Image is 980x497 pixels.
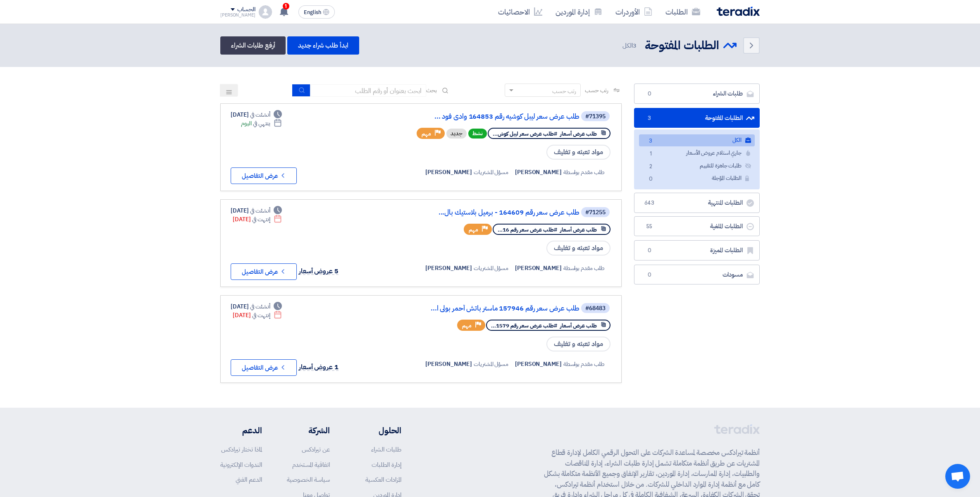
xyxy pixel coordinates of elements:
a: جاري استلام عروض الأسعار [639,147,755,159]
span: 5 عروض أسعار [299,266,339,276]
span: أنشئت في [250,206,270,215]
a: المزادات العكسية [365,475,401,484]
span: 643 [644,199,654,207]
span: مهم [469,226,478,234]
div: Open chat [945,464,970,489]
a: اتفاقية المستخدم [292,460,330,469]
span: مسؤل المشتريات [474,168,508,177]
span: مهم [422,130,431,138]
span: مهم [462,322,472,330]
a: الطلبات الملغية55 [634,216,760,237]
span: مسؤل المشتريات [474,264,508,272]
span: نشط [468,129,487,139]
a: الطلبات المميزة0 [634,240,760,260]
span: English [304,10,321,15]
span: #طلب عرض سعر رقم 16... [498,226,557,234]
span: 3 [633,41,637,50]
a: عن تيرادكس [302,445,330,454]
a: لماذا تختار تيرادكس [221,445,262,454]
li: الحلول [355,424,401,437]
button: عرض التفاصيل [231,359,297,376]
button: English [298,5,335,19]
a: طلب عرض سعر ليبل كوشيه رقم 164853 وادى فود ... [414,113,579,120]
div: #71395 [585,114,606,119]
span: 1 [283,3,289,10]
a: الطلبات المفتوحة3 [634,108,760,128]
span: طلب عرض أسعار [560,322,597,330]
a: سياسة الخصوصية [287,475,330,484]
span: [PERSON_NAME] [515,360,562,368]
a: الكل [639,134,755,146]
button: عرض التفاصيل [231,167,297,184]
span: أنشئت في [250,110,270,119]
span: رتب حسب [585,86,608,95]
span: مواد تعبئه و تغليف [546,337,610,351]
a: الأوردرات [609,2,659,22]
button: عرض التفاصيل [231,263,297,280]
span: طلب مقدم بواسطة [563,360,605,368]
span: مواد تعبئه و تغليف [546,241,610,256]
img: Teradix logo [717,7,760,16]
a: طلب عرض سعر رقم 164609 - برميل بلاستيك بال... [414,209,579,216]
span: 3 [644,114,654,122]
a: الطلبات المنتهية643 [634,193,760,213]
span: 3 [646,137,656,146]
a: إدارة الطلبات [372,460,401,469]
a: ابدأ طلب شراء جديد [287,36,359,55]
span: مسؤل المشتريات [474,360,508,368]
a: الدعم الفني [236,475,262,484]
span: طلب مقدم بواسطة [563,168,605,177]
div: #68483 [585,306,606,311]
div: الحساب [237,6,255,13]
div: [DATE] [231,110,282,119]
div: [DATE] [231,206,282,215]
span: 2 [646,162,656,171]
div: اليوم [241,119,282,128]
a: الاحصائيات [491,2,549,22]
span: طلب مقدم بواسطة [563,264,605,272]
a: الندوات الإلكترونية [220,460,262,469]
li: الشركة [287,424,330,437]
span: طلب عرض أسعار [560,226,597,234]
img: profile_test.png [259,5,272,19]
a: أرفع طلبات الشراء [220,36,286,55]
a: طلبات جاهزة للتقييم [639,160,755,172]
span: طلب عرض أسعار [560,130,597,138]
a: الطلبات [659,2,707,22]
li: الدعم [220,424,262,437]
input: ابحث بعنوان أو رقم الطلب [310,84,426,97]
span: 0 [644,271,654,279]
span: مواد تعبئه و تغليف [546,145,610,160]
span: ينتهي في [253,119,270,128]
span: [PERSON_NAME] [425,168,472,177]
span: #طلب عرض سعر ليبل كوش... [493,130,557,138]
span: إنتهت في [252,311,270,320]
span: إنتهت في [252,215,270,224]
span: [PERSON_NAME] [425,360,472,368]
a: الطلبات المؤجلة [639,172,755,184]
a: مسودات0 [634,265,760,285]
span: [PERSON_NAME] [515,168,562,177]
span: 55 [644,222,654,231]
a: طلبات الشراء0 [634,84,760,104]
a: طلبات الشراء [371,445,401,454]
h2: الطلبات المفتوحة [645,38,719,54]
span: أنشئت في [250,302,270,311]
a: إدارة الموردين [549,2,609,22]
div: رتب حسب [552,87,576,96]
span: بحث [426,86,437,95]
span: الكل [622,41,638,50]
div: [DATE] [233,215,282,224]
span: 0 [644,90,654,98]
div: جديد [446,129,467,139]
span: [PERSON_NAME] [515,264,562,272]
span: 0 [646,175,656,184]
span: 0 [644,246,654,255]
span: [PERSON_NAME] [425,264,472,272]
div: [PERSON_NAME] [220,13,255,17]
div: [DATE] [233,311,282,320]
div: [DATE] [231,302,282,311]
span: 1 [646,150,656,158]
span: #طلب عرض سعر رقم 1579... [491,322,557,330]
a: طلب عرض سعر رقم 157946 ماستر باتش أحمر بولى ا... [414,305,579,312]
